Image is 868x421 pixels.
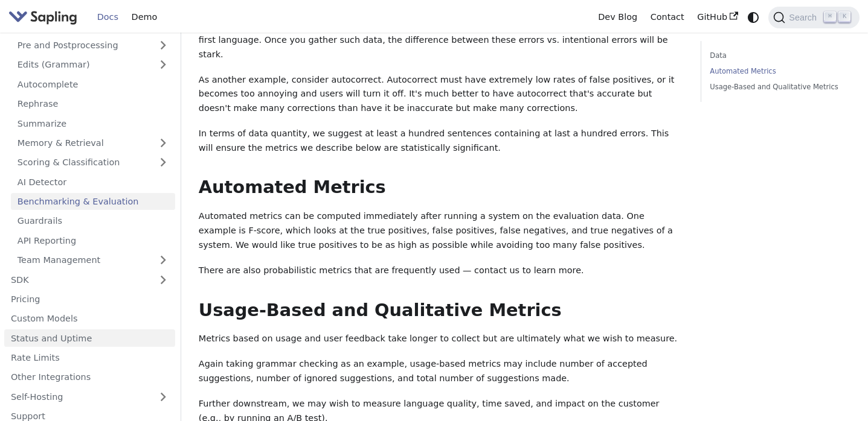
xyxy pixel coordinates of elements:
[824,11,836,22] kbd: ⌘
[199,177,683,198] h2: Automated Metrics
[199,332,683,346] p: Metrics based on usage and user feedback take longer to collect but are ultimately what we wish t...
[785,13,824,22] span: Search
[11,232,175,249] a: API Reporting
[11,173,175,191] a: AI Detector
[8,8,82,26] a: Sapling.ai
[199,300,683,321] h2: Usage-Based and Qualitative Metrics
[745,8,762,26] button: Switch between dark and light mode (currently system mode)
[11,252,175,269] a: Team Management
[4,310,175,328] a: Custom Models
[11,115,175,132] a: Summarize
[4,369,175,386] a: Other Integrations
[199,209,683,252] p: Automated metrics can be computed immediately after running a system on the evaluation data. One ...
[838,11,850,22] kbd: K
[710,81,846,93] a: Usage-Based and Qualitative Metrics
[644,8,691,27] a: Contact
[199,73,683,116] p: As another example, consider autocorrect. Autocorrect must have extremely low rates of false posi...
[11,212,175,230] a: Guardrails
[11,37,175,54] a: Pre and Postprocessing
[11,154,175,171] a: Scoring & Classification
[4,388,175,405] a: Self-Hosting
[11,193,175,210] a: Benchmarking & Evaluation
[11,135,175,152] a: Memory & Retrieval
[199,357,683,386] p: Again taking grammar checking as an example, usage-based metrics may include number of accepted s...
[4,291,175,308] a: Pricing
[125,8,164,27] a: Demo
[11,56,175,74] a: Edits (Grammar)
[4,271,151,288] a: SDK
[91,8,125,27] a: Docs
[768,7,859,28] button: Search (Command+K)
[591,8,643,27] a: Dev Blog
[8,8,77,26] img: Sapling.ai
[11,95,175,113] a: Rephrase
[710,66,846,77] a: Automated Metrics
[11,75,175,93] a: Autocomplete
[199,264,683,278] p: There are also probabilistic metrics that are frequently used — contact us to learn more.
[690,8,744,27] a: GitHub
[710,50,846,62] a: Data
[4,329,175,347] a: Status and Uptime
[4,349,175,367] a: Rate Limits
[151,271,175,288] button: Expand sidebar category 'SDK'
[199,127,683,156] p: In terms of data quantity, we suggest at least a hundred sentences containing at last a hundred e...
